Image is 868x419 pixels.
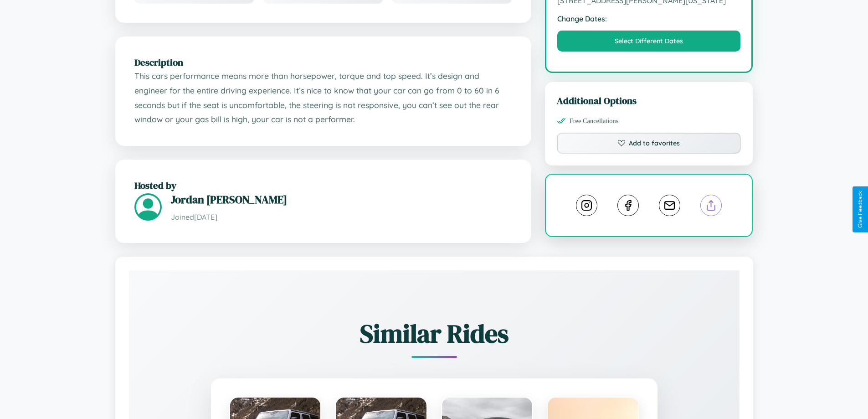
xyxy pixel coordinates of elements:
h3: Jordan [PERSON_NAME] [171,192,512,207]
button: Add to favorites [557,133,741,154]
span: Free Cancellations [570,117,619,125]
p: This cars performance means more than horsepower, torque and top speed. It’s design and engineer ... [134,69,512,127]
div: Give Feedback [857,191,863,228]
strong: Change Dates: [557,14,741,23]
h2: Description [134,56,512,69]
h3: Additional Options [557,94,741,107]
h2: Similar Rides [161,316,708,351]
button: Select Different Dates [557,31,741,52]
h2: Hosted by [134,179,512,192]
p: Joined [DATE] [171,211,512,224]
